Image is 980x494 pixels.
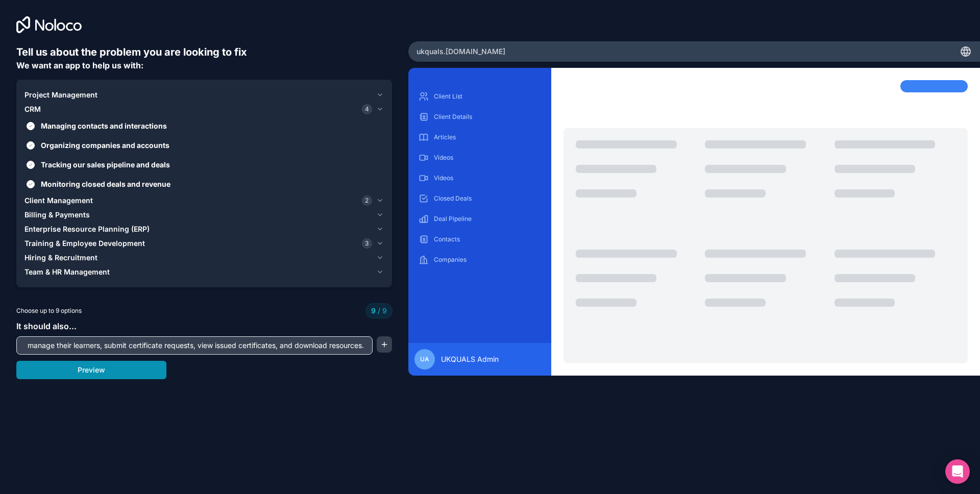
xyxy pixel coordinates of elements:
button: Hiring & Recruitment [24,251,384,265]
span: Client Management [24,195,93,206]
p: Contacts [434,235,541,243]
span: 9 [376,306,387,316]
span: Managing contacts and interactions [41,120,382,131]
button: Monitoring closed deals and revenue [27,180,35,188]
span: ukquals .[DOMAIN_NAME] [416,46,505,57]
span: Choose up to 9 options [16,306,82,315]
p: Client List [434,92,541,101]
button: Tracking our sales pipeline and deals [27,161,35,169]
div: scrollable content [416,88,543,335]
div: Open Intercom Messenger [945,459,970,484]
p: Deal Pipeline [434,215,541,223]
h6: Tell us about the problem you are looking to fix [16,45,392,59]
button: Organizing companies and accounts [27,141,35,150]
span: 9 [371,306,376,316]
span: We want an app to help us with: [16,60,143,70]
span: 4 [362,104,372,114]
span: Project Management [24,90,97,100]
span: Hiring & Recruitment [24,253,97,263]
span: UA [420,355,429,363]
p: Client Details [434,113,541,121]
span: 3 [362,238,372,249]
button: Enterprise Resource Planning (ERP) [24,222,384,236]
span: Monitoring closed deals and revenue [41,179,382,189]
button: Billing & Payments [24,208,384,222]
span: UKQUALS Admin [441,354,499,364]
button: CRM4 [24,102,384,116]
button: Managing contacts and interactions [27,122,35,130]
button: Preview [16,361,166,379]
button: Project Management [24,88,384,102]
button: Team & HR Management [24,265,384,279]
span: 2 [362,195,372,206]
p: Articles [434,133,541,141]
div: CRM4 [24,116,384,193]
span: Enterprise Resource Planning (ERP) [24,224,150,234]
span: Billing & Payments [24,210,90,220]
button: Training & Employee Development3 [24,236,384,251]
span: Training & Employee Development [24,238,145,249]
span: CRM [24,104,41,114]
p: Videos [434,154,541,162]
span: Team & HR Management [24,267,110,277]
span: / [378,306,380,315]
span: Organizing companies and accounts [41,140,382,151]
span: Tracking our sales pipeline and deals [41,159,382,170]
button: Client Management2 [24,193,384,208]
p: Companies [434,256,541,264]
p: Videos [434,174,541,182]
span: It should also... [16,321,77,331]
p: Closed Deals [434,194,541,203]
